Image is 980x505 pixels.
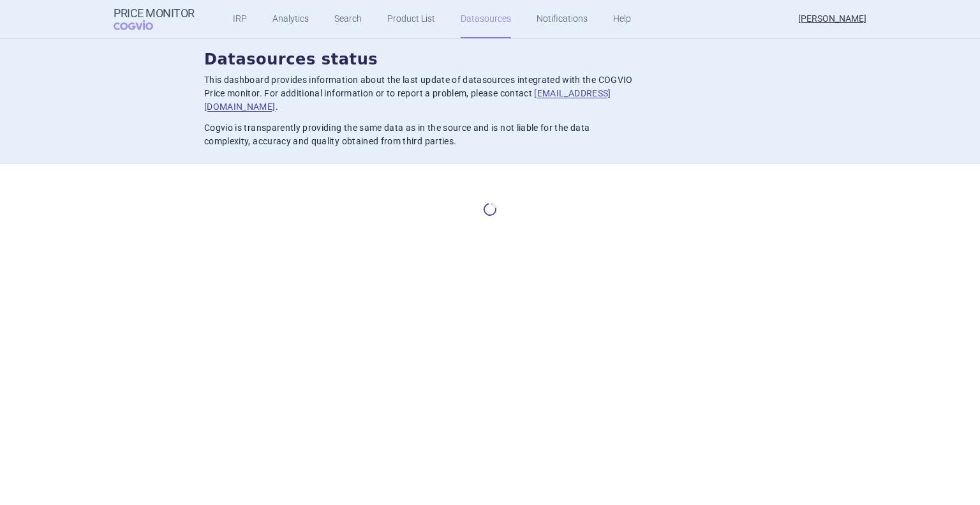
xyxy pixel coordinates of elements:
[204,73,633,114] p: This dashboard provides information about the last update of datasources integrated with the COGV...
[114,7,195,20] strong: Price Monitor
[204,49,776,71] h2: Datasources status
[204,88,611,112] a: [EMAIL_ADDRESS][DOMAIN_NAME]
[204,121,633,148] p: Cogvio is transparently providing the same data as in the source and is not liable for the data c...
[114,7,195,31] a: Price MonitorCOGVIO
[114,20,171,30] span: COGVIO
